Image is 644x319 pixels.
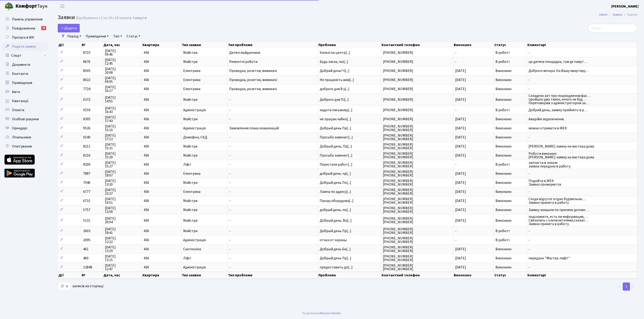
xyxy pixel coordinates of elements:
[183,108,225,112] span: Адміністрація
[383,179,451,186] span: [PHONE_NUMBER] [PHONE_NUMBER]
[57,2,68,10] button: Переключити навігацію
[105,236,140,244] span: [DATE] 12:22
[229,135,316,139] span: -
[383,217,451,224] span: [PHONE_NUMBER] [PHONE_NUMBER]
[527,42,637,48] th: Коментарі
[144,135,179,139] span: 436
[144,238,179,242] span: 436
[529,126,635,130] span: можно отримати в ЖЕК
[495,247,512,252] span: Виконано
[105,206,140,213] span: [DATE] 12:58
[529,152,635,159] span: Роботи виконані [PERSON_NAME] заявку на мастера дома
[183,98,225,101] span: Майстри
[455,247,466,252] span: [DATE]
[320,77,354,82] span: Не працюють вим[...]
[105,125,140,132] span: [DATE] 15:10
[125,32,142,40] a: Статус
[455,108,457,113] span: -
[320,50,350,55] span: Качелі на центр[...]
[529,60,635,64] span: це дитяча площадка, там де павут…
[144,69,179,73] span: 436
[133,16,147,20] a: Скинути
[144,78,179,82] span: 436
[529,135,635,139] span: -
[455,180,466,185] span: [DATE]
[83,265,92,270] span: 12848
[529,190,635,194] span: -
[183,69,225,73] span: Електрика
[588,24,637,32] input: Пошук...
[12,89,20,94] span: Авто
[105,143,140,150] span: [DATE] 15:31
[383,236,451,244] span: [PHONE_NUMBER] [PHONE_NUMBER]
[455,77,466,82] span: [DATE]
[495,218,512,223] span: Виконано
[495,207,512,212] span: Виконано
[12,35,34,40] span: Пропуск в ЖК
[455,189,466,194] span: [DATE]
[383,161,451,168] span: [PHONE_NUMBER] [PHONE_NUMBER]
[144,181,179,184] span: 436
[105,115,140,123] span: [DATE] 17:43
[383,60,451,64] span: [PHONE_NUMBER]
[144,60,179,64] span: 436
[320,218,352,223] span: Добрый день. Во[...]
[83,218,90,223] span: 5131
[183,238,225,242] span: Адміністрація
[495,256,512,261] span: Виконано
[320,238,379,242] span: отказ от охраны
[383,87,451,91] span: [PHONE_NUMBER]
[495,50,509,55] span: В роботі
[12,71,28,76] span: Контакти
[15,2,48,10] span: Таун
[529,51,635,54] span: -
[83,171,90,176] span: 7887
[12,117,39,122] span: Особові рахунки
[12,126,27,131] span: Орендарі
[494,42,527,48] th: Статус
[529,256,635,260] span: передано "Мастер-лифт"
[320,265,353,270] span: предоставить до[...]
[105,179,140,186] span: [DATE] 13:20
[229,69,316,73] span: Проводка, розетки, вимикачі
[2,33,48,42] a: Пропуск в ЖК
[383,255,451,262] span: [PHONE_NUMBER] [PHONE_NUMBER]
[83,153,90,158] span: 8210
[12,144,32,149] span: Опитування
[83,238,90,243] span: 2095
[83,50,90,55] span: 8723
[529,229,635,233] span: -
[144,172,179,175] span: 436
[181,42,227,48] th: Тип заявки
[83,86,90,91] span: 7724
[455,256,466,261] span: [DATE]
[183,190,225,194] span: Електрика
[183,247,225,251] span: Сантехніка
[105,96,140,103] span: [DATE] 14:55
[455,153,466,158] span: [DATE]
[229,238,316,242] span: -
[383,134,451,141] span: [PHONE_NUMBER] [PHONE_NUMBER]
[612,12,622,17] a: Заявки
[229,78,316,82] span: Проводка, розетки, вимикачі
[83,198,90,203] span: 6731
[455,126,466,131] span: [DATE]
[529,161,635,168] span: запчасти в заказе заявка передана в работу
[383,117,451,121] span: [PHONE_NUMBER]
[592,10,644,20] nav: breadcrumb
[144,108,179,112] span: 436
[105,188,140,195] span: [DATE] 23:27
[455,135,466,140] span: [DATE]
[229,126,316,130] span: Замовлення плану комунікацій
[455,117,466,122] span: [DATE]
[229,163,316,166] span: -
[495,108,509,113] span: В роботі
[455,50,457,55] span: -
[320,247,351,252] span: Добрый день Бе[...]
[111,32,124,40] a: Тип
[529,247,635,251] span: -
[144,163,179,166] span: 436
[495,135,512,140] span: Виконано
[320,86,349,91] span: доброго дня В у[...]
[83,207,90,212] span: 5757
